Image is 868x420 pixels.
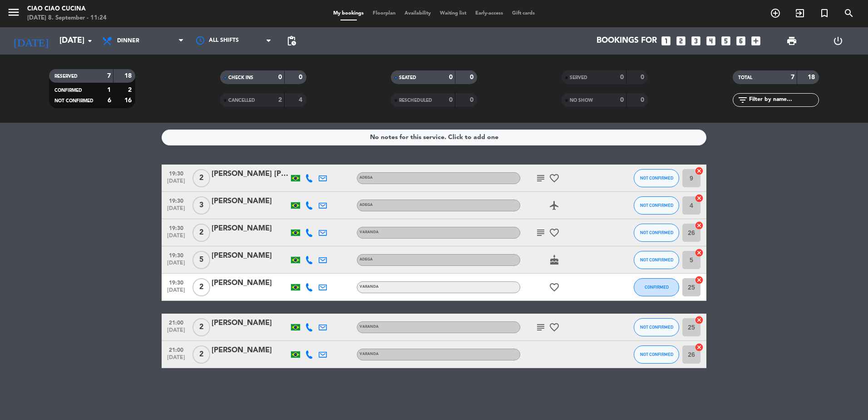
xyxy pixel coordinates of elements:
strong: 18 [124,73,133,79]
span: 19:30 [165,168,187,178]
div: [PERSON_NAME] [212,195,289,207]
strong: 0 [278,74,282,80]
strong: 4 [299,97,304,103]
span: pending_actions [286,35,297,46]
div: [PERSON_NAME] [PERSON_NAME] [PERSON_NAME] [212,168,289,180]
span: 19:30 [165,195,187,205]
span: 2 [192,345,210,364]
button: NOT CONFIRMED [634,251,679,269]
strong: 18 [808,74,817,80]
span: 2 [192,318,210,336]
span: Gift cards [508,11,539,16]
button: NOT CONFIRMED [634,224,679,242]
span: NOT CONFIRMED [640,257,673,262]
span: [DATE] [165,178,187,189]
span: RESCHEDULED [399,98,432,103]
i: arrow_drop_down [84,35,95,46]
span: [DATE] [165,327,187,338]
i: cancel [695,275,704,285]
strong: 0 [620,97,624,103]
span: 2 [192,224,210,242]
i: favorite_border [549,227,560,238]
span: RESERVED [54,74,78,79]
span: NOT CONFIRMED [640,230,673,235]
div: [PERSON_NAME] [212,223,289,235]
span: VARANDA [360,230,379,234]
i: looks_one [660,35,672,47]
span: [DATE] [165,233,187,243]
div: [PERSON_NAME] [212,345,289,356]
i: filter_list [737,95,748,105]
strong: 2 [278,97,282,103]
span: 2 [192,278,210,296]
strong: 0 [641,97,646,103]
span: 19:30 [165,222,187,233]
span: 19:30 [165,277,187,287]
span: NOT CONFIRMED [54,99,94,103]
span: NOT CONFIRMED [640,325,673,330]
span: SEATED [399,75,416,80]
i: favorite_border [549,173,560,184]
i: looks_4 [705,35,717,47]
i: looks_5 [720,35,732,47]
span: Dinner [117,38,139,44]
div: [DATE] 8. September - 11:24 [27,14,107,23]
span: VARANDA [360,352,379,356]
span: CONFIRMED [645,285,669,290]
span: VARANDA [360,285,379,289]
strong: 0 [299,74,304,80]
i: looks_6 [735,35,747,47]
strong: 7 [107,73,111,79]
span: ADEGA [360,203,373,207]
span: Availability [400,11,435,16]
span: NOT CONFIRMED [640,203,673,208]
span: ADEGA [360,176,373,180]
div: [PERSON_NAME] [212,317,289,329]
i: favorite_border [549,322,560,333]
i: cancel [695,194,704,203]
span: Bookings for [597,36,657,45]
i: cancel [695,315,704,325]
strong: 1 [107,87,111,93]
span: [DATE] [165,355,187,365]
span: ADEGA [360,258,373,261]
span: SERVED [570,75,587,80]
span: CHECK INS [228,75,253,80]
span: [DATE] [165,205,187,216]
i: looks_two [675,35,687,47]
strong: 16 [124,97,133,104]
strong: 0 [470,97,475,103]
button: NOT CONFIRMED [634,345,679,364]
span: CONFIRMED [54,88,82,93]
i: add_circle_outline [770,8,781,19]
strong: 0 [449,74,453,80]
strong: 0 [620,74,624,80]
strong: 6 [108,97,111,104]
div: LOG OUT [815,27,861,55]
span: 21:00 [165,344,187,355]
span: Early-access [471,11,508,16]
span: My bookings [329,11,368,16]
span: TOTAL [738,75,752,80]
span: 3 [192,196,210,215]
div: [PERSON_NAME] [212,277,289,289]
div: No notes for this service. Click to add one [370,132,498,143]
span: 21:00 [165,317,187,327]
span: VARANDA [360,325,379,329]
strong: 0 [470,74,475,80]
span: CANCELLED [228,98,255,103]
strong: 0 [449,97,453,103]
button: CONFIRMED [634,278,679,296]
span: [DATE] [165,260,187,270]
i: add_box [750,35,762,47]
i: search [843,8,854,19]
span: NOT CONFIRMED [640,175,673,180]
span: [DATE] [165,287,187,298]
i: favorite_border [549,282,560,293]
button: NOT CONFIRMED [634,318,679,336]
strong: 0 [641,74,646,80]
i: airplanemode_active [549,200,560,211]
input: Filter by name... [748,95,819,105]
i: exit_to_app [794,8,805,19]
i: turned_in_not [819,8,830,19]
